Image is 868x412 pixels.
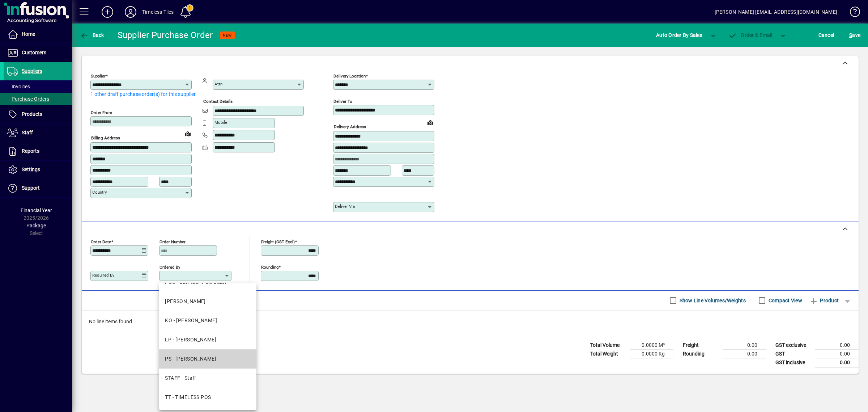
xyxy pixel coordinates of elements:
span: Package [26,223,46,228]
span: Customers [22,50,46,55]
button: Auto Order By Sales [652,29,706,42]
td: 0.00 [815,341,859,349]
td: 0.0000 M³ [630,341,673,349]
a: Staff [4,124,72,142]
mat-option: KO - KAREN O'NEILL [159,311,256,330]
div: KO - [PERSON_NAME] [165,317,217,324]
button: Save [847,29,862,42]
button: Cancel [817,29,836,42]
td: GST inclusive [772,358,815,367]
mat-label: Attn [214,81,222,87]
span: Settings [22,167,40,172]
div: [PERSON_NAME] [EMAIL_ADDRESS][DOMAIN_NAME] [715,6,837,18]
mat-label: Mobile [214,120,227,125]
mat-option: EJ - ELISE JOHNSTON [159,292,256,311]
label: Show Line Volumes/Weights [678,297,746,304]
td: 0.00 [723,341,766,349]
mat-option: STAFF - Staff [159,369,256,388]
div: TT - TIMELESS POS [165,394,211,401]
a: Products [4,105,72,123]
span: Invoices [7,84,30,89]
a: Purchase Orders [4,93,72,105]
span: NEW [223,33,232,38]
span: Home [22,31,35,37]
a: View on map [182,128,193,139]
td: Total Weight [587,349,630,358]
a: Home [4,25,72,43]
div: [PERSON_NAME] [165,298,206,305]
td: Total Volume [587,341,630,349]
button: Back [78,29,106,42]
mat-option: TT - TIMELESS POS [159,388,256,407]
td: Freight [679,341,723,349]
span: ave [849,29,860,41]
td: 0.0000 Kg [630,349,673,358]
a: Customers [4,44,72,62]
button: Profile [119,5,142,18]
div: PS - [PERSON_NAME] [165,355,216,363]
td: 0.00 [815,358,859,367]
td: 0.00 [815,349,859,358]
mat-label: Order from [91,110,112,115]
a: View on map [425,117,436,128]
div: Timeless Tiles [142,6,174,18]
mat-label: Deliver via [335,204,355,209]
mat-label: Order number [159,239,186,244]
a: Settings [4,161,72,179]
span: Order & Email [728,32,773,38]
span: Cancel [818,29,834,41]
mat-label: Supplier [91,73,106,79]
span: Product [809,295,839,306]
label: Compact View [767,297,802,304]
td: 0.00 [723,349,766,358]
a: Reports [4,142,72,160]
span: Products [22,111,42,117]
span: Suppliers [22,68,42,74]
mat-label: Order date [91,239,111,244]
span: Purchase Orders [7,96,49,102]
span: Reports [22,148,39,154]
div: STAFF - Staff [165,374,196,382]
mat-label: Deliver To [333,99,352,104]
button: Order & Email [725,29,776,42]
span: Staff [22,130,33,135]
span: Support [22,185,40,191]
mat-label: Country [92,190,107,195]
td: GST exclusive [772,341,815,349]
button: Add [96,5,119,18]
span: Financial Year [21,207,52,213]
div: No line items found [82,311,859,333]
mat-label: Ordered by [159,264,180,269]
a: Knowledge Base [844,1,859,25]
a: Invoices [4,80,72,93]
mat-option: LP - LACHLAN PEARSON [159,330,256,349]
div: LP - [PERSON_NAME] [165,336,216,344]
mat-option: PS - PETER SMYTH [159,349,256,369]
app-page-header-button: Back [72,29,112,42]
span: Auto Order By Sales [656,29,702,41]
span: S [849,32,852,38]
mat-label: Freight (GST excl) [261,239,295,244]
button: Product [806,294,842,307]
mat-label: Delivery Location [333,73,366,79]
mat-label: Rounding [261,264,278,269]
td: Rounding [679,349,723,358]
a: Support [4,179,72,197]
mat-label: Required by [92,273,114,278]
span: Back [80,32,104,38]
td: GST [772,349,815,358]
div: Supplier Purchase Order [118,29,213,41]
